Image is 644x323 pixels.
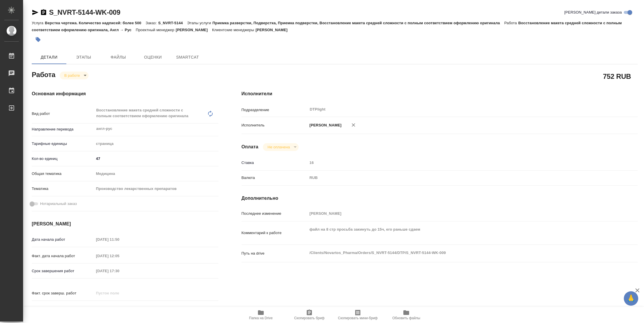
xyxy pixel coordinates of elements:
p: Путь на drive [241,251,308,256]
p: Срок завершения услуги [32,305,94,311]
p: Исполнитель [241,122,308,128]
input: Пустое поле [94,252,145,260]
p: Комментарий к работе [241,230,308,236]
span: Папка на Drive [249,316,273,320]
p: Кол-во единиц [32,156,94,162]
p: Факт. дата начала работ [32,253,94,259]
span: Обновить файлы [392,316,420,320]
p: Услуга [32,21,45,25]
div: Производство лекарственных препаратов [94,184,218,194]
p: Дата начала работ [32,237,94,242]
div: В работе [263,143,298,151]
p: Заказ: [146,21,158,25]
span: Этапы [70,54,98,61]
p: [PERSON_NAME] [176,28,212,32]
button: Скопировать ссылку для ЯМессенджера [32,9,39,16]
span: Файлы [104,54,132,61]
button: Не оплачена [266,145,291,150]
textarea: файл на 8 стр просьба закинуть до 15ч, его раньше сдаем [308,225,605,240]
input: ✎ Введи что-нибудь [94,154,218,163]
button: 🙏 [624,291,638,306]
p: Направление перевода [32,126,94,132]
button: Скопировать мини-бриф [334,307,382,323]
p: Приемка разверстки, Подверстка, Приемка подверстки, Восстановление макета средней сложности с пол... [212,21,504,25]
h4: Основная информация [32,90,218,97]
p: [PERSON_NAME] [256,28,292,32]
p: Этапы услуги [187,21,213,25]
h4: Оплата [241,143,259,150]
h4: [PERSON_NAME] [32,221,218,227]
p: Клиентские менеджеры [212,28,256,32]
p: S_NVRT-5144 [158,21,187,25]
p: Общая тематика [32,171,94,177]
p: Тарифные единицы [32,141,94,147]
span: SmartCat [174,54,201,61]
p: Работа [504,21,518,25]
p: Проектный менеджер [136,28,176,32]
textarea: /Clients/Novartos_Pharma/Orders/S_NVRT-5144/DTP/S_NVRT-5144-WK-009 [308,248,605,258]
p: Тематика [32,186,94,192]
button: Обновить файлы [382,307,430,323]
p: Вид работ [32,111,94,117]
button: Скопировать ссылку [40,9,47,16]
p: Верстка чертежа. Количество надписей: более 500 [45,21,145,25]
input: Пустое поле [94,289,145,297]
input: Пустое поле [308,158,605,167]
span: Оценки [139,54,167,61]
input: Пустое поле [308,209,605,218]
span: 🙏 [626,292,636,305]
p: Факт. срок заверш. работ [32,290,94,296]
h2: 752 RUB [603,71,631,81]
span: Скопировать мини-бриф [338,316,377,320]
button: Добавить тэг [32,33,44,46]
input: ✎ Введи что-нибудь [94,304,145,312]
span: Детали [35,54,63,61]
span: Скопировать бриф [294,316,324,320]
span: Нотариальный заказ [40,201,77,207]
button: Папка на Drive [237,307,285,323]
button: В работе [63,73,82,78]
p: [PERSON_NAME] [308,122,342,128]
p: Подразделение [241,107,308,113]
button: Скопировать бриф [285,307,334,323]
button: Удалить исполнителя [347,119,360,131]
div: страница [94,139,218,149]
div: Медицина [94,169,218,179]
p: Ставка [241,160,308,166]
h4: Исполнители [241,90,638,97]
input: Пустое поле [94,235,145,244]
a: S_NVRT-5144-WK-009 [49,8,120,16]
p: Последнее изменение [241,211,308,216]
p: Валюта [241,175,308,181]
input: Пустое поле [94,267,145,275]
div: RUB [308,173,605,183]
p: Срок завершения работ [32,268,94,274]
span: [PERSON_NAME] детали заказа [564,10,622,15]
h2: Работа [32,69,55,79]
div: В работе [60,72,89,79]
h4: Дополнительно [241,195,638,202]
